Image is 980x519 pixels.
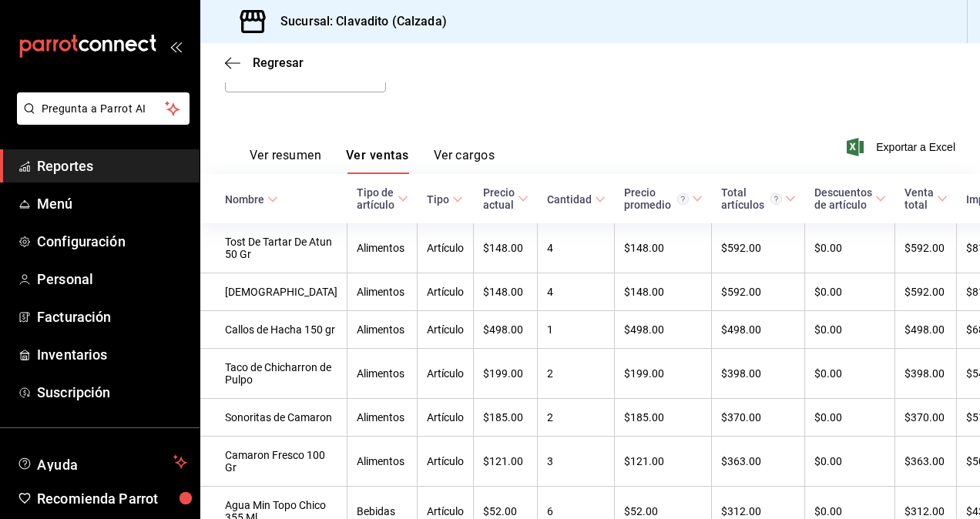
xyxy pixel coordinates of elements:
[37,453,167,471] span: Ayuda
[37,382,187,403] span: Suscripción
[712,399,805,437] td: $370.00
[538,223,615,273] td: 4
[615,273,712,311] td: $148.00
[418,349,474,399] td: Artículo
[347,223,418,273] td: Alimentos
[474,349,538,399] td: $199.00
[770,193,782,205] svg: El total artículos considera cambios de precios en los artículos así como costos adicionales por ...
[200,349,347,399] td: Taco de Chicharron de Pulpo
[547,193,592,206] div: Cantidad
[474,437,538,487] td: $121.00
[418,399,474,437] td: Artículo
[200,437,347,487] td: Camaron Fresco 100 Gr
[712,349,805,399] td: $398.00
[253,55,304,70] span: Regresar
[347,273,418,311] td: Alimentos
[37,156,187,176] span: Reportes
[427,193,463,206] span: Tipo
[474,311,538,349] td: $498.00
[169,40,182,52] button: open_drawer_menu
[17,92,190,125] button: Pregunta a Parrot AI
[434,148,495,174] button: Ver cargos
[474,399,538,437] td: $185.00
[805,437,895,487] td: $0.00
[37,231,187,252] span: Configuración
[42,101,166,117] span: Pregunta a Parrot AI
[474,223,538,273] td: $148.00
[250,148,495,174] div: navigation tabs
[200,311,347,349] td: Callos de Hacha 150 gr
[538,399,615,437] td: 2
[895,311,957,349] td: $498.00
[814,186,886,211] span: Descuentos de artículo
[547,193,606,206] span: Cantidad
[483,186,529,211] span: Precio actual
[615,437,712,487] td: $121.00
[347,399,418,437] td: Alimentos
[346,148,409,174] button: Ver ventas
[538,349,615,399] td: 2
[37,193,187,214] span: Menú
[721,186,782,211] div: Total artículos
[721,186,796,211] span: Total artículos
[904,186,948,211] span: Venta total
[805,349,895,399] td: $0.00
[895,349,957,399] td: $398.00
[615,399,712,437] td: $185.00
[805,223,895,273] td: $0.00
[483,186,515,211] div: Precio actual
[538,311,615,349] td: 1
[895,437,957,487] td: $363.00
[225,193,264,206] div: Nombre
[805,273,895,311] td: $0.00
[37,488,187,509] span: Recomienda Parrot
[712,223,805,273] td: $592.00
[418,437,474,487] td: Artículo
[615,311,712,349] td: $498.00
[427,193,449,206] div: Tipo
[200,273,347,311] td: [DEMOGRAPHIC_DATA]
[615,223,712,273] td: $148.00
[615,349,712,399] td: $199.00
[37,269,187,290] span: Personal
[895,223,957,273] td: $592.00
[418,273,474,311] td: Artículo
[418,223,474,273] td: Artículo
[895,273,957,311] td: $592.00
[538,437,615,487] td: 3
[712,311,805,349] td: $498.00
[347,437,418,487] td: Alimentos
[200,223,347,273] td: Tost De Tartar De Atun 50 Gr
[712,437,805,487] td: $363.00
[225,55,304,70] button: Regresar
[624,186,689,211] div: Precio promedio
[624,186,703,211] span: Precio promedio
[37,306,187,327] span: Facturación
[850,138,955,156] button: Exportar a Excel
[225,193,278,206] span: Nombre
[347,311,418,349] td: Alimentos
[538,273,615,311] td: 4
[677,193,689,205] svg: Precio promedio = Total artículos / cantidad
[474,273,538,311] td: $148.00
[814,186,872,211] div: Descuentos de artículo
[418,311,474,349] td: Artículo
[250,148,321,174] button: Ver resumen
[805,311,895,349] td: $0.00
[904,186,934,211] div: Venta total
[268,12,447,31] h3: Sucursal: Clavadito (Calzada)
[11,112,190,128] a: Pregunta a Parrot AI
[37,344,187,365] span: Inventarios
[357,186,408,211] span: Tipo de artículo
[347,349,418,399] td: Alimentos
[805,399,895,437] td: $0.00
[895,399,957,437] td: $370.00
[200,399,347,437] td: Sonoritas de Camaron
[357,186,394,211] div: Tipo de artículo
[712,273,805,311] td: $592.00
